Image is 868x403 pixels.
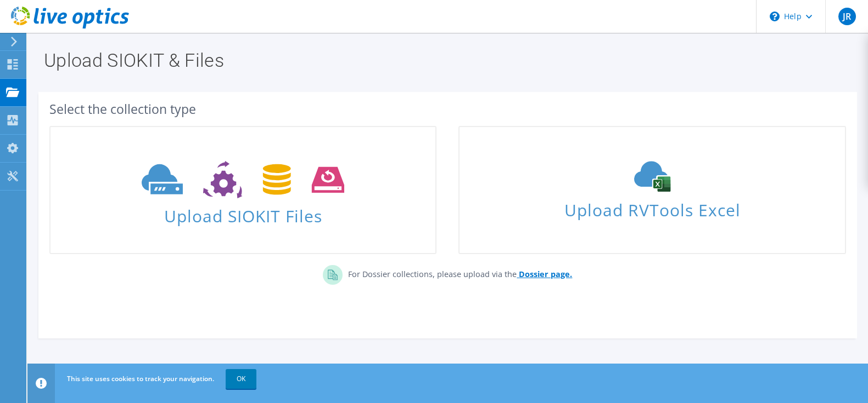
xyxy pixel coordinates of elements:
[226,369,256,389] a: OK
[519,269,572,279] b: Dossier page.
[67,374,214,383] span: This site uses cookies to track your navigation.
[770,11,780,21] svg: \n
[44,51,846,70] h1: Upload SIOKIT & Files
[460,195,844,219] span: Upload RVTools Excel
[49,103,846,115] div: Select the collection type
[49,126,436,254] a: Upload SIOKIT Files
[517,269,572,279] a: Dossier page.
[343,265,572,280] p: For Dossier collections, please upload via the
[51,201,435,224] span: Upload SIOKIT Files
[838,8,856,25] span: JR
[458,126,845,254] a: Upload RVTools Excel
